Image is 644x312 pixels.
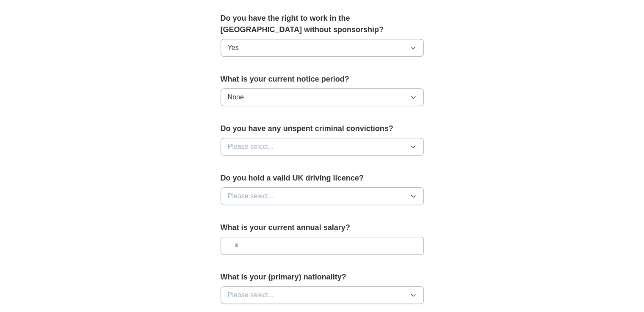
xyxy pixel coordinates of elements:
[228,191,274,201] span: Please select...
[221,187,424,205] button: Please select...
[221,172,424,184] label: Do you hold a valid UK driving licence?
[221,271,424,283] label: What is your (primary) nationality?
[228,142,274,152] span: Please select...
[228,290,274,300] span: Please select...
[221,123,424,134] label: Do you have any unspent criminal convictions?
[228,43,239,53] span: Yes
[221,138,424,156] button: Please select...
[221,13,424,36] label: Do you have the right to work in the [GEOGRAPHIC_DATA] without sponsorship?
[221,88,424,106] button: None
[221,222,424,233] label: What is your current annual salary?
[221,286,424,304] button: Please select...
[221,74,424,85] label: What is your current notice period?
[221,39,424,57] button: Yes
[228,92,244,102] span: None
